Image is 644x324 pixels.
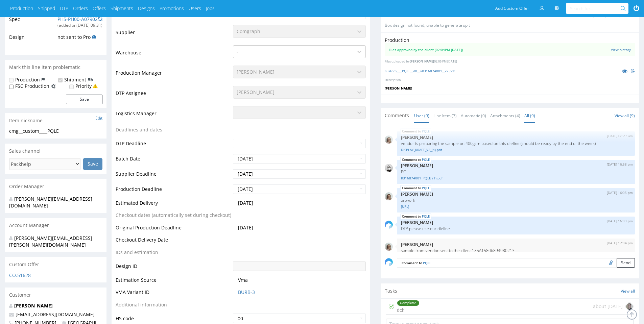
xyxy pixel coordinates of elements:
[401,248,631,253] p: sample from vendor sent to the client 1Z5A15806894980213
[51,83,56,90] img: icon-fsc-production-flag.svg
[423,260,431,265] a: PQLE
[95,115,102,121] a: Edit
[57,16,98,22] a: PHS-PH00-A07902
[385,86,412,91] span: [PERSON_NAME]
[422,157,430,163] a: PQLE
[5,60,106,75] div: Mark this line item problematic
[5,288,106,302] div: Customer
[401,242,631,247] p: [PERSON_NAME]
[75,83,92,90] label: Priority
[401,226,631,231] p: DTP please use our dieline
[116,199,231,211] td: Estimated Delivery
[397,300,419,306] div: Completed
[116,184,231,199] td: Production Deadline
[5,179,106,194] div: Order Manager
[385,243,393,251] img: mini_magick20230111-108-13flwjb.jpeg
[385,78,635,82] p: Description
[116,301,231,313] td: Additional information
[385,288,397,294] span: Tasks
[116,153,231,169] td: Batch Date
[60,5,68,12] a: DTP
[401,135,631,140] p: [PERSON_NAME]
[433,108,457,123] a: Line Item (7)
[15,76,40,83] label: Production
[5,113,106,128] div: Item nickname
[92,34,96,40] a: Search for PQLE design in PH Pro
[401,192,631,197] p: [PERSON_NAME]
[385,37,409,44] p: Production
[385,221,393,229] img: share_image_120x120.png
[401,147,631,152] a: DISPLAY_KRAFT_V3_(4).pdf
[42,76,45,83] img: icon-production-flag.svg
[9,196,97,209] div: [PERSON_NAME][EMAIL_ADDRESS][DOMAIN_NAME]
[385,59,635,64] p: Files uploaded by 02:05 PM [DATE]
[116,126,231,138] td: Deadlines and dates
[116,24,231,45] td: Supplier
[9,235,97,248] div: [PERSON_NAME][EMAIL_ADDRESS][PERSON_NAME][DOMAIN_NAME]
[461,108,486,123] a: Automatic (0)
[57,23,102,28] div: (added on [DATE] 09:31 )
[9,272,31,278] a: CO.51628
[414,108,429,123] a: User (9)
[5,218,106,233] div: Account Manager
[385,112,409,119] span: Comments
[116,211,231,224] td: Checkout dates (automatically set during checkout)
[189,5,201,12] a: Users
[238,289,255,296] a: BURB-3
[116,45,231,65] td: Warehouse
[83,158,102,170] input: Save
[116,85,231,105] td: DTP Assignee
[410,59,434,64] span: [PERSON_NAME]
[385,23,635,28] p: Box design not found, unable to generate spit
[490,108,520,123] a: Attachments (4)
[570,3,622,14] input: Search for...
[14,302,53,309] a: [PERSON_NAME]
[401,204,631,209] a: [URL]
[631,69,635,73] img: clipboard.svg
[385,135,393,144] img: mini_magick20230111-108-13flwjb.jpeg
[615,113,635,119] a: View all (9)
[397,299,420,314] div: dch
[116,313,231,324] td: HS code
[38,5,55,12] a: Shipped
[111,5,133,12] a: Shipments
[492,3,533,14] a: Add Custom Offer
[116,288,231,301] td: VMA Variant ID
[15,83,49,90] label: FSC Production
[607,162,633,167] p: [DATE] 16:58 pm
[64,76,86,83] label: Shipment
[593,302,634,310] div: about [DATE]
[9,128,102,134] div: cmg__custom____PQLE
[607,219,633,224] p: [DATE] 16:09 pm
[138,5,155,12] a: Designs
[626,303,633,310] img: Krystian Gaza
[385,69,455,73] a: custom____PQLE__d0__oR316874001__v2.pdf
[5,257,106,272] div: Custom Offer
[116,105,231,126] td: Logistics Manager
[56,33,102,46] td: not sent to Pro
[160,5,184,12] a: Promotions
[88,76,93,83] img: icon-shipping-flag.svg
[401,163,631,168] p: [PERSON_NAME]
[10,5,33,12] a: Production
[385,164,393,172] img: regular_mini_magick20241001-35-lk6zvz.jpg
[621,288,635,294] a: View all
[116,65,231,85] td: Production Manager
[607,133,633,139] p: [DATE] 08:27 am
[385,258,393,266] img: share_image_120x120.png
[607,190,633,195] p: [DATE] 16:05 pm
[93,5,106,12] a: Offers
[422,129,430,134] a: PQLE
[401,176,631,181] a: R316874001_PQLE_(1).pdf
[401,141,631,146] p: vendor is preparing the sample on 400gsm based on this dieline (should be ready by the end of the...
[206,5,215,12] a: Jobs
[66,95,102,104] button: Save
[385,192,393,200] img: mini_magick20230111-108-13flwjb.jpeg
[16,311,95,318] a: [EMAIL_ADDRESS][DOMAIN_NAME]
[116,248,231,261] td: IDs and estimation
[116,169,231,184] td: Supplier Deadline
[422,214,430,219] a: PQLE
[98,16,102,23] a: Unlink from PH Pro
[5,144,106,158] div: Sales channel
[238,200,253,206] span: [DATE]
